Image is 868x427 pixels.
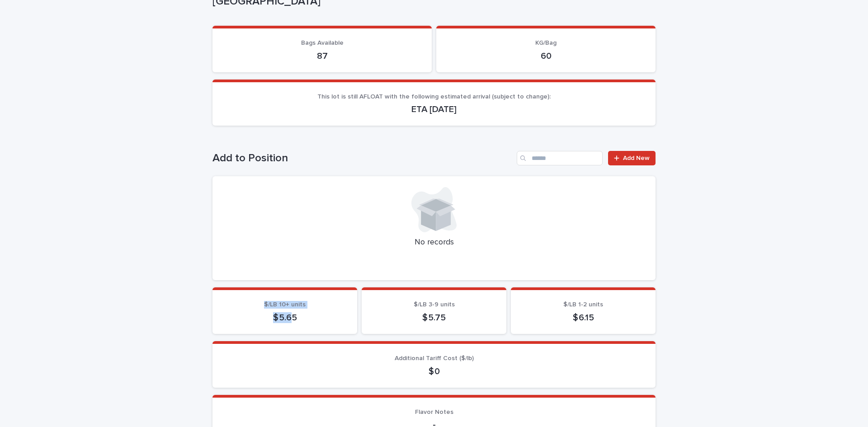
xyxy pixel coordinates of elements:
p: 60 [447,51,645,61]
span: KG/Bag [535,40,557,46]
span: Flavor Notes [415,409,453,415]
p: $ 6.15 [522,312,645,323]
h1: Add to Position [212,152,513,165]
span: Additional Tariff Cost ($/lb) [395,355,474,361]
span: Bags Available [301,40,344,46]
p: No records [223,238,645,248]
p: $ 0 [223,366,645,377]
span: Add New [623,155,650,161]
span: $/LB 3-9 units [414,301,455,308]
span: This lot is still AFLOAT with the following estimated arrival (subject to change): [317,94,551,100]
p: 87 [223,51,421,61]
p: $ 5.75 [373,312,495,323]
span: $/LB 1-2 units [563,301,603,308]
p: $ 5.65 [223,312,346,323]
span: $/LB 10+ units [264,301,306,308]
input: Search [517,151,603,165]
p: ETA [DATE] [223,104,645,115]
a: Add New [608,151,656,165]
